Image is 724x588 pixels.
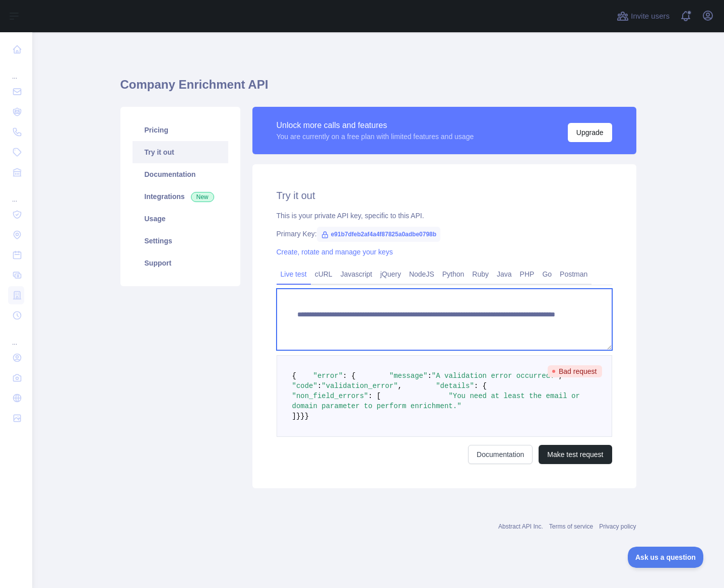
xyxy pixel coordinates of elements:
[292,382,317,390] span: "code"
[311,266,337,282] a: cURL
[277,132,474,142] div: You are currently on a free plan with limited features and usage
[436,382,474,390] span: "details"
[300,412,304,420] span: }
[277,211,612,221] div: This is your private API key, specific to this API.
[548,365,602,377] span: Bad request
[498,523,543,530] a: Abstract API Inc.
[343,372,355,380] span: : {
[599,523,636,530] a: Privacy policy
[277,119,474,132] div: Unlock more calls and features
[305,412,309,420] span: }
[133,208,228,230] a: Usage
[313,372,343,380] span: "error"
[432,372,559,380] span: "A validation error occurred."
[549,523,593,530] a: Terms of service
[292,372,296,380] span: {
[337,266,376,282] a: Javascript
[120,77,636,101] h1: Company Enrichment API
[427,372,431,380] span: :
[376,266,405,282] a: jQuery
[133,230,228,252] a: Settings
[615,8,672,24] button: Invite users
[556,266,591,282] a: Postman
[317,382,321,390] span: :
[493,266,516,282] a: Java
[468,266,493,282] a: Ruby
[296,412,300,420] span: }
[8,326,24,347] div: ...
[8,183,24,204] div: ...
[474,382,487,390] span: : {
[539,445,612,464] button: Make test request
[321,382,398,390] span: "validation_error"
[292,412,296,420] span: ]
[368,392,381,400] span: : [
[8,60,24,81] div: ...
[398,382,402,390] span: ,
[405,266,438,282] a: NodeJS
[468,445,533,464] a: Documentation
[133,252,228,274] a: Support
[277,229,612,239] div: Primary Key:
[568,123,612,142] button: Upgrade
[631,11,670,22] span: Invite users
[277,248,393,256] a: Create, rotate and manage your keys
[133,163,228,185] a: Documentation
[317,227,440,242] span: e91b7dfeb2af4a4f87825a0adbe0798b
[516,266,539,282] a: PHP
[438,266,469,282] a: Python
[538,266,556,282] a: Go
[277,266,311,282] a: Live test
[133,119,228,141] a: Pricing
[628,547,704,568] iframe: Toggle Customer Support
[133,185,228,208] a: Integrations New
[191,192,214,202] span: New
[389,372,428,380] span: "message"
[277,188,612,203] h2: Try it out
[133,141,228,163] a: Try it out
[292,392,368,400] span: "non_field_errors"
